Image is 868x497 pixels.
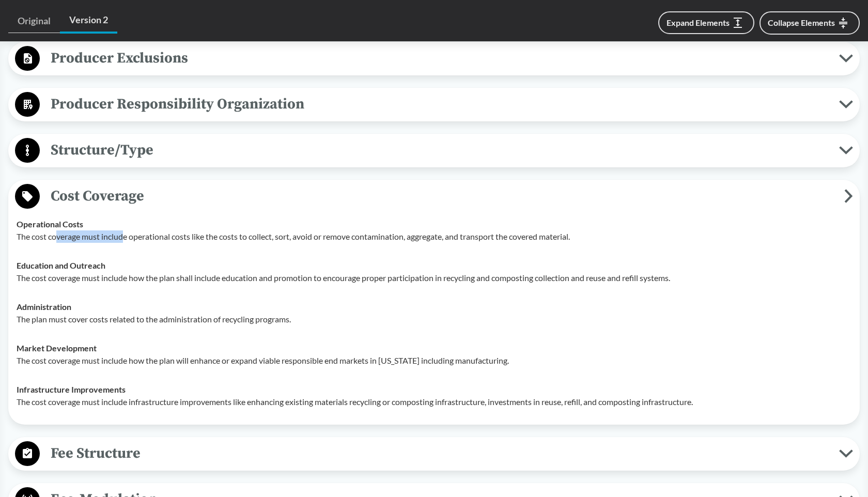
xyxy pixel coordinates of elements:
span: Cost Coverage [40,184,844,208]
p: The cost coverage must include how the plan shall include education and promotion to encourage pr... [17,272,851,284]
span: Fee Structure [40,442,839,465]
a: Version 2 [60,8,117,34]
strong: Education and Outreach [17,260,105,270]
button: Expand Elements [658,11,754,34]
button: Structure/Type [12,137,856,164]
span: Producer Responsibility Organization [40,92,839,116]
button: Producer Responsibility Organization [12,91,856,118]
a: Original [8,9,60,33]
button: Collapse Elements [760,11,860,35]
strong: Infrastructure Improvements [17,384,126,394]
p: The cost coverage must include operational costs like the costs to collect, sort, avoid or remove... [17,230,851,243]
p: The plan must cover costs related to the administration of recycling programs. [17,313,851,325]
p: The cost coverage must include infrastructure improvements like enhancing existing materials recy... [17,396,851,408]
button: Fee Structure [12,441,856,467]
button: Cost Coverage [12,183,856,210]
strong: Administration [17,302,71,312]
span: Producer Exclusions [40,46,839,70]
strong: Market Development [17,343,97,353]
p: The cost coverage must include how the plan will enhance or expand viable responsible end markets... [17,354,851,367]
button: Producer Exclusions [12,45,856,72]
span: Structure/Type [40,138,839,162]
strong: Operational Costs [17,219,83,229]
